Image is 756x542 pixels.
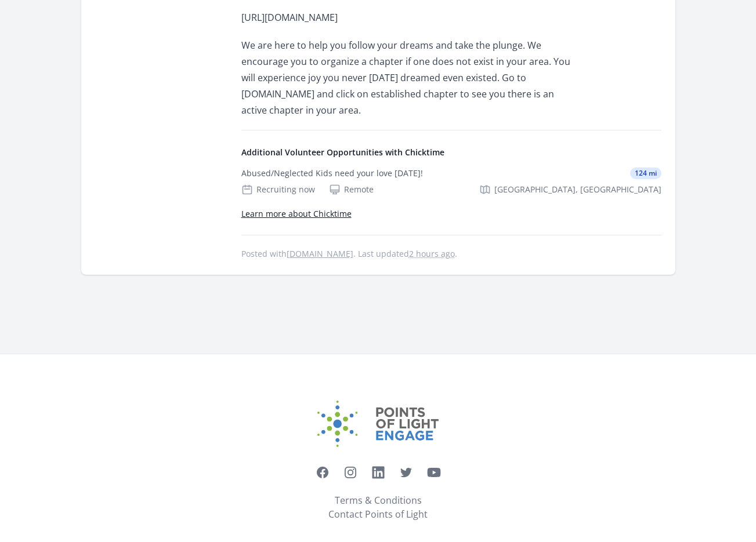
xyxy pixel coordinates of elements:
abbr: Tue, Sep 9, 2025 3:50 PM [409,248,455,259]
a: Abused/Neglected Kids need your love [DATE]! 124 mi Recruiting now Remote [GEOGRAPHIC_DATA], [GEO... [237,158,666,205]
p: [URL][DOMAIN_NAME] [241,9,581,26]
span: 124 mi [630,168,661,179]
p: Posted with . Last updated . [241,249,661,259]
p: We are here to help you follow your dreams and take the plunge. We encourage you to organize a ch... [241,37,581,118]
span: [GEOGRAPHIC_DATA], [GEOGRAPHIC_DATA] [494,184,661,195]
div: Abused/Neglected Kids need your love [DATE]! [241,168,423,179]
a: Terms & Conditions [335,493,422,507]
h4: Additional Volunteer Opportunities with Chicktime [241,147,661,158]
a: [DOMAIN_NAME] [287,248,353,259]
a: Learn more about Chicktime [241,208,352,219]
img: Points of Light Engage [317,401,439,447]
a: Contact Points of Light [328,507,428,521]
div: Recruiting now [241,184,315,195]
div: Remote [329,184,374,195]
